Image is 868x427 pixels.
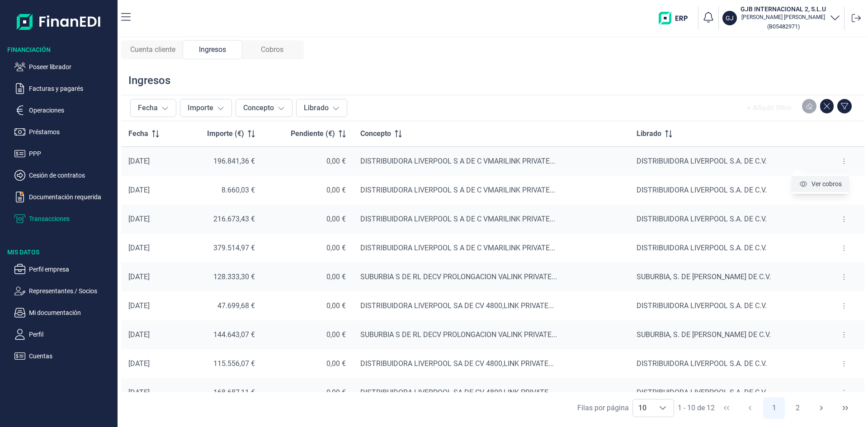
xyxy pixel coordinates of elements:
span: Cobros [261,44,283,55]
p: Mi documentación [29,307,114,318]
button: Préstamos [14,127,114,137]
div: [DATE] [128,157,173,166]
div: 0,00 € [269,244,346,253]
div: 47.699,68 € [188,301,255,310]
div: Cuenta cliente [123,40,183,59]
div: Ingresos [128,73,170,88]
p: Transacciones [29,213,114,224]
span: DISTRIBUIDORA LIVERPOOL S A DE C VMARILINK PRIVATE... [360,215,555,223]
span: DISTRIBUIDORA LIVERPOOL S A DE C VMARILINK PRIVATE... [360,157,555,165]
button: First Page [716,397,737,419]
p: PPP [29,148,114,159]
span: Librado [637,128,661,139]
span: 1 - 10 de 12 [678,404,715,412]
span: Concepto [360,128,391,139]
span: DISTRIBUIDORA LIVERPOOL SA DE CV 4800,LINK PRIVATE... [360,388,554,397]
button: Perfil [14,329,114,340]
div: Filas por página [577,403,629,413]
div: [DATE] [128,244,173,253]
span: SUBURBIA S DE RL DECV PROLONGACION VALINK PRIVATE... [360,272,557,281]
button: Cuentas [14,351,114,361]
p: Cesión de contratos [29,170,114,181]
button: Concepto [236,99,292,117]
div: 144.643,07 € [188,330,255,339]
div: SUBURBIA, S. DE [PERSON_NAME] DE C.V. [637,272,817,282]
div: [DATE] [128,330,173,339]
span: Ingresos [199,44,226,55]
div: DISTRIBUIDORA LIVERPOOL S.A. DE C.V. [637,359,817,368]
button: Perfil empresa [14,264,114,275]
img: erp [659,12,694,24]
div: DISTRIBUIDORA LIVERPOOL S.A. DE C.V. [637,244,817,253]
p: GJ [726,14,734,23]
div: 8.660,03 € [188,186,255,195]
div: 0,00 € [269,301,346,310]
p: Operaciones [29,105,114,116]
div: DISTRIBUIDORA LIVERPOOL S.A. DE C.V. [637,186,817,195]
div: DISTRIBUIDORA LIVERPOOL S.A. DE C.V. [637,301,817,310]
button: Fecha [130,99,176,117]
span: Fecha [128,128,148,139]
div: Ingresos [183,40,242,59]
p: Préstamos [29,127,114,137]
button: Facturas y pagarés [14,83,114,94]
div: 0,00 € [269,388,346,397]
button: Representantes / Socios [14,286,114,296]
span: Cuenta cliente [130,44,175,55]
p: Perfil empresa [29,264,114,275]
button: PPP [14,148,114,159]
a: Ver cobros [799,179,842,188]
div: 168.687,11 € [188,388,255,397]
div: [DATE] [128,359,173,368]
img: Logo de aplicación [17,7,101,36]
span: DISTRIBUIDORA LIVERPOOL SA DE CV 4800,LINK PRIVATE... [360,359,554,368]
button: Next Page [811,397,832,419]
p: [PERSON_NAME] [PERSON_NAME] [741,14,826,21]
div: 0,00 € [269,215,346,224]
div: 0,00 € [269,186,346,195]
button: Previous Page [739,397,761,419]
div: 115.556,07 € [188,359,255,368]
button: Cesión de contratos [14,170,114,181]
button: Documentación requerida [14,192,114,202]
button: Operaciones [14,105,114,116]
button: Transacciones [14,213,114,224]
p: Representantes / Socios [29,286,114,296]
span: SUBURBIA S DE RL DECV PROLONGACION VALINK PRIVATE... [360,330,557,339]
div: Choose [652,399,674,417]
span: DISTRIBUIDORA LIVERPOOL S A DE C VMARILINK PRIVATE... [360,244,555,252]
p: Documentación requerida [29,192,114,202]
div: DISTRIBUIDORA LIVERPOOL S.A. DE C.V. [637,215,817,224]
span: 10 [633,399,652,417]
button: GJGJB INTERNACIONAL 2, S.L.U[PERSON_NAME] [PERSON_NAME](B05482971) [722,5,840,32]
button: Page 1 [763,397,785,419]
div: SUBURBIA, S. DE [PERSON_NAME] DE C.V. [637,330,817,339]
span: DISTRIBUIDORA LIVERPOOL SA DE CV 4800,LINK PRIVATE... [360,301,554,310]
div: [DATE] [128,215,173,224]
div: [DATE] [128,388,173,397]
button: Poseer librador [14,61,114,72]
span: DISTRIBUIDORA LIVERPOOL S A DE C VMARILINK PRIVATE... [360,186,555,194]
p: Perfil [29,329,114,340]
div: 196.841,36 € [188,157,255,166]
div: [DATE] [128,186,173,195]
button: Page 2 [787,397,809,419]
div: Cobros [242,40,302,59]
h3: GJB INTERNACIONAL 2, S.L.U [741,5,826,14]
div: DISTRIBUIDORA LIVERPOOL S.A. DE C.V. [637,157,817,166]
div: 379.514,97 € [188,244,255,253]
button: Importe [180,99,232,117]
div: 0,00 € [269,330,346,339]
div: 0,00 € [269,157,346,166]
div: 216.673,43 € [188,215,255,224]
p: Facturas y pagarés [29,83,114,94]
div: 0,00 € [269,272,346,282]
div: 128.333,30 € [188,272,255,282]
p: Cuentas [29,351,114,361]
button: Last Page [835,397,856,419]
button: Librado [296,99,347,117]
small: Copiar cif [767,23,800,30]
div: [DATE] [128,301,173,310]
span: Importe (€) [207,128,244,139]
div: DISTRIBUIDORA LIVERPOOL S.A. DE C.V. [637,388,817,397]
